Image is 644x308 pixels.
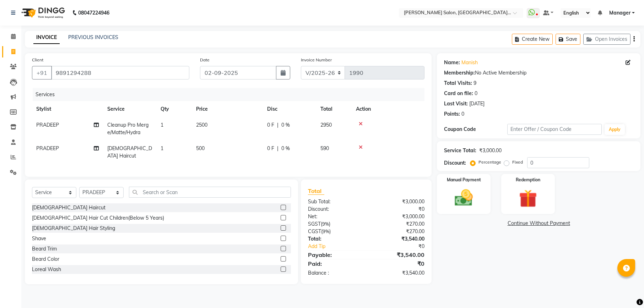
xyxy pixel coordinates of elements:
label: Redemption [516,177,540,183]
th: Total [316,101,352,117]
label: Manual Payment [447,177,481,183]
span: 2500 [196,122,207,128]
th: Disc [263,101,316,117]
div: [DEMOGRAPHIC_DATA] Hair Cut Children(Below 5 Years) [32,214,164,222]
input: Enter Offer / Coupon Code [507,124,602,135]
div: [DATE] [469,100,485,108]
div: ₹3,000.00 [366,213,430,220]
a: Add Tip [303,243,377,250]
span: Cleanup Pro Merge/Matte/Hydra [107,122,148,136]
label: Client [32,57,43,63]
a: PREVIOUS INVOICES [68,34,118,40]
div: Net: [303,213,366,220]
iframe: chat widget [614,280,637,301]
span: 500 [196,145,205,152]
th: Price [192,101,263,117]
div: [DEMOGRAPHIC_DATA] Haircut [32,204,105,211]
div: ₹0 [366,205,430,213]
div: Coupon Code [444,126,507,133]
div: Discount: [444,159,466,167]
input: Search or Scan [129,187,291,198]
div: Beard Color [32,255,59,263]
div: Card on file: [444,90,473,97]
img: _gift.svg [513,187,543,210]
span: CGST [308,228,321,235]
div: Service Total: [444,147,476,154]
div: 9 [473,79,476,87]
button: +91 [32,66,52,79]
label: Fixed [512,159,523,165]
div: ₹0 [377,243,430,250]
span: [DEMOGRAPHIC_DATA] Haircut [107,145,152,159]
div: ₹0 [366,259,430,268]
div: Points: [444,110,460,118]
div: Paid: [303,259,366,268]
th: Action [352,101,424,117]
img: logo [18,3,67,23]
th: Service [103,101,156,117]
div: Services [33,88,430,101]
div: ₹3,540.00 [366,235,430,243]
span: 1 [161,145,163,152]
button: Create New [512,34,553,45]
div: ₹3,000.00 [366,198,430,205]
span: | [277,121,278,129]
span: SGST [308,221,321,227]
span: | [277,145,278,152]
a: Manish [461,59,478,66]
div: Total Visits: [444,79,472,87]
th: Stylist [32,101,103,117]
span: Total [308,187,324,195]
div: ( ) [303,220,366,228]
span: 1 [161,122,163,128]
div: Loreal Wash [32,266,61,273]
span: PRADEEP [36,145,59,152]
div: Last Visit: [444,100,468,108]
img: _cash.svg [449,187,478,208]
label: Percentage [478,159,501,165]
span: 590 [320,145,329,152]
div: ₹270.00 [366,220,430,228]
div: Discount: [303,205,366,213]
div: [DEMOGRAPHIC_DATA] Hair Styling [32,225,115,232]
div: Total: [303,235,366,243]
span: 0 F [267,145,274,152]
div: Payable: [303,251,366,259]
div: 0 [461,110,464,118]
div: Balance : [303,269,366,277]
span: 9% [322,221,329,227]
button: Apply [605,124,625,135]
th: Qty [156,101,192,117]
div: ₹270.00 [366,228,430,235]
div: ₹3,000.00 [479,147,502,154]
div: Shave [32,235,46,242]
span: 2950 [320,122,332,128]
button: Open Invoices [583,34,631,45]
span: Manager [609,9,631,17]
div: Beard Trim [32,245,57,253]
input: Search by Name/Mobile/Email/Code [51,66,189,79]
span: PRADEEP [36,122,59,128]
span: 0 % [281,145,290,152]
a: INVOICE [33,31,60,44]
a: Continue Without Payment [438,220,639,227]
div: 0 [475,90,477,97]
div: Sub Total: [303,198,366,205]
span: 0 % [281,121,290,129]
label: Date [200,57,210,63]
button: Save [556,34,580,45]
b: 08047224946 [78,3,109,23]
div: Membership: [444,69,475,77]
span: 9% [323,229,329,234]
div: No Active Membership [444,69,633,77]
div: ₹3,540.00 [366,251,430,259]
div: Name: [444,59,460,66]
div: ₹3,540.00 [366,269,430,277]
label: Invoice Number [301,57,332,63]
span: 0 F [267,121,274,129]
div: ( ) [303,228,366,235]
